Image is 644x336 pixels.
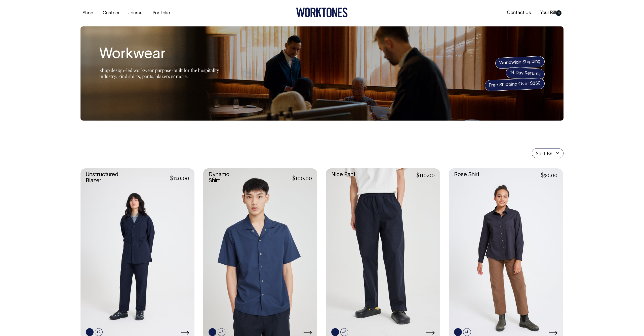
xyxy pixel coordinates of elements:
h1: Workwear [99,47,225,63]
span: +3 [218,328,225,336]
a: Shop [80,9,95,17]
span: Free Shipping Over $350 [485,78,545,91]
a: Custom [101,9,121,17]
span: Sort By [536,150,552,156]
a: Portfolio [151,9,172,17]
span: +1 [463,328,471,336]
span: Shop design-led workwear purpose-built for the hospitality industry. Find shirts, pants, blazers ... [99,67,219,79]
span: Worldwide Shipping [495,56,545,69]
a: Journal [126,9,145,17]
span: +2 [340,328,348,336]
span: 0 [556,10,561,16]
a: Contact Us [505,9,533,17]
span: 14 Day Returns [506,67,545,80]
a: Your Bill0 [538,9,563,17]
span: +2 [95,328,103,336]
